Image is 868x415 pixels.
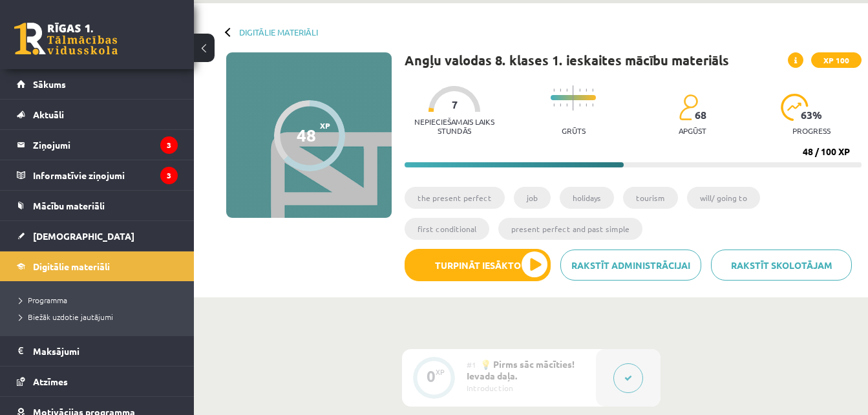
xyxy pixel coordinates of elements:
li: first conditional [405,218,489,240]
img: icon-short-line-57e1e144782c952c97e751825c79c345078a6d821885a25fce030b3d8c18986b.svg [586,89,587,92]
span: Biežāk uzdotie jautājumi [19,312,113,322]
span: Sākums [33,78,66,90]
span: 7 [452,99,458,111]
img: icon-short-line-57e1e144782c952c97e751825c79c345078a6d821885a25fce030b3d8c18986b.svg [586,103,587,107]
img: icon-short-line-57e1e144782c952c97e751825c79c345078a6d821885a25fce030b3d8c18986b.svg [560,103,561,107]
img: icon-short-line-57e1e144782c952c97e751825c79c345078a6d821885a25fce030b3d8c18986b.svg [566,103,567,107]
a: Rakstīt administrācijai [560,250,701,281]
p: Nepieciešamais laiks stundās [405,117,504,135]
i: 3 [160,136,178,154]
div: 0 [427,370,436,382]
img: icon-short-line-57e1e144782c952c97e751825c79c345078a6d821885a25fce030b3d8c18986b.svg [553,103,555,107]
li: present perfect and past simple [498,218,642,240]
span: Atzīmes [33,376,68,387]
span: Digitālie materiāli [33,261,110,272]
i: 3 [160,167,178,184]
img: icon-progress-161ccf0a02000e728c5f80fcf4c31c7af3da0e1684b2b1d7c360e028c24a22f1.svg [781,94,809,121]
span: Programma [19,295,67,305]
legend: Maksājumi [33,336,178,366]
img: icon-short-line-57e1e144782c952c97e751825c79c345078a6d821885a25fce030b3d8c18986b.svg [560,89,561,92]
span: 63 % [801,109,823,121]
a: Sākums [17,69,178,99]
img: icon-short-line-57e1e144782c952c97e751825c79c345078a6d821885a25fce030b3d8c18986b.svg [579,103,580,107]
p: progress [792,126,831,135]
img: icon-long-line-d9ea69661e0d244f92f715978eff75569469978d946b2353a9bb055b3ed8787d.svg [573,85,574,111]
li: tourism [623,187,678,209]
div: XP [436,368,445,376]
legend: Informatīvie ziņojumi [33,160,178,190]
p: apgūst [679,126,706,135]
img: icon-short-line-57e1e144782c952c97e751825c79c345078a6d821885a25fce030b3d8c18986b.svg [592,89,593,92]
span: [DEMOGRAPHIC_DATA] [33,230,134,242]
div: Introduction [467,382,586,394]
li: will/ going to [687,187,760,209]
p: Grūts [562,126,586,135]
a: Atzīmes [17,367,178,396]
a: Digitālie materiāli [239,27,318,37]
a: [DEMOGRAPHIC_DATA] [17,221,178,251]
a: Rakstīt skolotājam [711,250,852,281]
span: Mācību materiāli [33,200,105,211]
span: XP 100 [811,52,862,68]
a: Biežāk uzdotie jautājumi [19,311,181,323]
a: Aktuāli [17,100,178,129]
a: Mācību materiāli [17,191,178,220]
img: icon-short-line-57e1e144782c952c97e751825c79c345078a6d821885a25fce030b3d8c18986b.svg [566,89,567,92]
span: 68 [695,109,706,121]
img: icon-short-line-57e1e144782c952c97e751825c79c345078a6d821885a25fce030b3d8c18986b.svg [553,89,555,92]
img: students-c634bb4e5e11cddfef0936a35e636f08e4e9abd3cc4e673bd6f9a4125e45ecb1.svg [679,94,697,121]
h1: Angļu valodas 8. klases 1. ieskaites mācību materiāls [405,52,729,68]
a: Rīgas 1. Tālmācības vidusskola [14,23,118,55]
li: job [514,187,551,209]
a: Programma [19,294,181,306]
img: icon-short-line-57e1e144782c952c97e751825c79c345078a6d821885a25fce030b3d8c18986b.svg [579,89,580,92]
span: #1 [467,359,476,370]
div: 48 [297,125,316,145]
span: XP [320,121,330,130]
span: 💡 Pirms sāc mācīties! Ievada daļa. [467,358,575,381]
legend: Ziņojumi [33,130,178,160]
li: the present perfect [405,187,505,209]
img: icon-short-line-57e1e144782c952c97e751825c79c345078a6d821885a25fce030b3d8c18986b.svg [592,103,593,107]
a: Maksājumi [17,336,178,366]
span: Aktuāli [33,109,64,120]
a: Informatīvie ziņojumi3 [17,160,178,190]
a: Ziņojumi3 [17,130,178,160]
li: holidays [560,187,614,209]
a: Digitālie materiāli [17,251,178,281]
button: Turpināt iesākto [405,249,551,281]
